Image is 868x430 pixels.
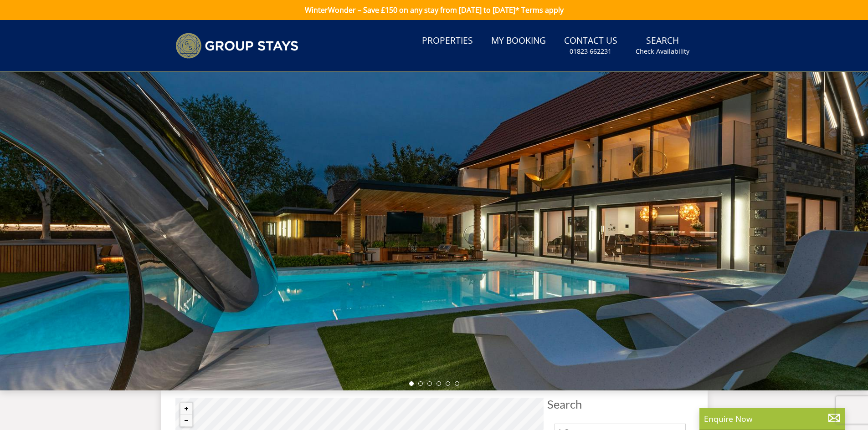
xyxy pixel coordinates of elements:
[704,413,841,425] p: Enquire Now
[560,31,621,61] a: Contact Us01823 662231
[636,47,689,56] small: Check Availability
[570,47,611,56] small: 01823 662231
[547,398,693,410] span: Search
[488,31,550,51] a: My Booking
[175,33,298,59] img: Group Stays
[180,415,192,426] button: Zoom out
[418,31,477,51] a: Properties
[632,31,693,61] a: SearchCheck Availability
[180,403,192,415] button: Zoom in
